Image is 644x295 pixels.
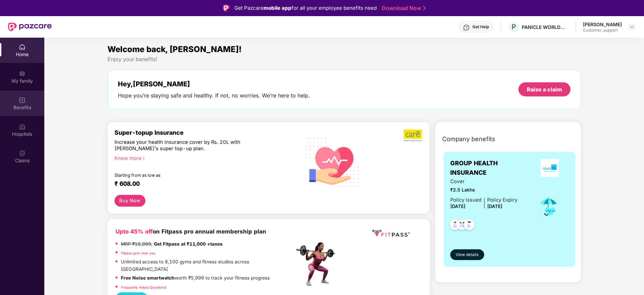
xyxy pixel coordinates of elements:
img: svg+xml;base64,PHN2ZyB3aWR0aD0iMjAiIGhlaWdodD0iMjAiIHZpZXdCb3g9IjAgMCAyMCAyMCIgZmlsbD0ibm9uZSIgeG... [19,70,26,77]
div: PANICLE WORLDWIDE PRIVATE LIMITED [522,24,569,30]
img: insurerLogo [541,159,559,177]
button: View details [450,249,484,260]
span: Cover [450,178,517,185]
span: Company benefits [442,134,495,144]
img: fppp.png [371,227,411,240]
span: Welcome back, [PERSON_NAME]! [107,44,242,54]
span: View details [456,252,478,258]
span: right [142,157,145,160]
img: svg+xml;base64,PHN2ZyB4bWxucz0iaHR0cDovL3d3dy53My5vcmcvMjAwMC9zdmciIHdpZHRoPSI0OC45MTUiIGhlaWdodD... [454,217,470,234]
div: Get Help [472,24,489,30]
p: Unlimited access to 8,100 gyms and fitness studios across [GEOGRAPHIC_DATA] [121,258,294,273]
span: [DATE] [487,204,502,209]
div: [PERSON_NAME] [583,21,622,28]
a: Frequently Asked Questions! [121,285,167,289]
img: svg+xml;base64,PHN2ZyBpZD0iSG9tZSIgeG1sbnM9Imh0dHA6Ly93d3cudzMub3JnLzIwMDAvc3ZnIiB3aWR0aD0iMjAiIG... [19,44,26,50]
del: MRP ₹19,999, [121,241,152,247]
img: svg+xml;base64,PHN2ZyB4bWxucz0iaHR0cDovL3d3dy53My5vcmcvMjAwMC9zdmciIHdpZHRoPSI0OC45NDMiIGhlaWdodD... [461,217,477,234]
span: GROUP HEALTH INSURANCE [450,159,531,178]
strong: mobile app [264,5,291,11]
b: Upto 45% off [116,228,153,235]
div: Raise a claim [527,86,562,93]
img: Logo [223,5,230,11]
img: svg+xml;base64,PHN2ZyBpZD0iRHJvcGRvd24tMzJ4MzIiIHhtbG5zPSJodHRwOi8vd3d3LnczLm9yZy8yMDAwL3N2ZyIgd2... [629,24,635,30]
div: Super-topup Insurance [114,129,294,136]
div: Hey, [PERSON_NAME] [118,80,310,88]
div: Policy Expiry [487,196,517,204]
strong: Free Noise smartwatch [121,275,175,281]
img: Stroke [423,5,426,12]
div: Starting from as low as [114,173,266,177]
div: Increase your health insurance cover by Rs. 20L with [PERSON_NAME]’s super top-up plan. [114,139,265,152]
span: P [512,23,516,31]
img: svg+xml;base64,PHN2ZyBpZD0iQmVuZWZpdHMiIHhtbG5zPSJodHRwOi8vd3d3LnczLm9yZy8yMDAwL3N2ZyIgd2lkdGg9Ij... [19,97,26,103]
div: Enjoy your benefits! [107,56,581,63]
div: Get Pazcare for all your employee benefits need [234,4,377,12]
span: [DATE] [450,204,465,209]
img: svg+xml;base64,PHN2ZyBpZD0iSGVscC0zMngzMiIgeG1sbnM9Imh0dHA6Ly93d3cudzMub3JnLzIwMDAvc3ZnIiB3aWR0aD... [463,24,470,31]
div: Hope you’re staying safe and healthy. If not, no worries. We’re here to help. [118,92,310,99]
div: ₹ 608.00 [114,180,288,188]
p: worth ₹5,999 to track your fitness progress [121,275,270,282]
a: Fitpass gym near you [121,251,155,255]
b: on Fitpass pro annual membership plan [116,228,266,235]
span: ₹2.5 Lakhs [450,186,517,194]
a: Download Now [382,5,424,12]
img: icon [538,196,559,218]
img: fpp.png [294,241,341,288]
div: Policy issued [450,196,481,204]
img: svg+xml;base64,PHN2ZyBpZD0iQ2xhaW0iIHhtbG5zPSJodHRwOi8vd3d3LnczLm9yZy8yMDAwL3N2ZyIgd2lkdGg9IjIwIi... [19,150,26,157]
div: Customer_support [583,28,622,33]
div: Know more [114,155,290,160]
button: Buy Now [114,195,145,207]
img: b5dec4f62d2307b9de63beb79f102df3.png [404,129,423,142]
img: svg+xml;base64,PHN2ZyB4bWxucz0iaHR0cDovL3d3dy53My5vcmcvMjAwMC9zdmciIHdpZHRoPSI0OC45NDMiIGhlaWdodD... [447,217,463,234]
strong: Get Fitpass at ₹11,000 +taxes [154,241,223,247]
img: svg+xml;base64,PHN2ZyB4bWxucz0iaHR0cDovL3d3dy53My5vcmcvMjAwMC9zdmciIHhtbG5zOnhsaW5rPSJodHRwOi8vd3... [301,129,365,195]
img: svg+xml;base64,PHN2ZyBpZD0iSG9zcGl0YWxzIiB4bWxucz0iaHR0cDovL3d3dy53My5vcmcvMjAwMC9zdmciIHdpZHRoPS... [19,123,26,130]
img: New Pazcare Logo [8,23,52,31]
